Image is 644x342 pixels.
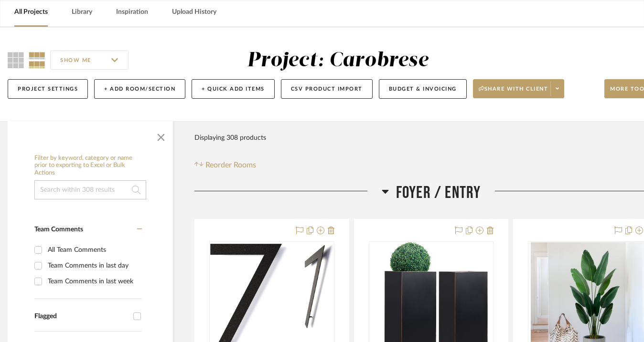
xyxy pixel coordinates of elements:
span: Foyer / Entry [396,183,481,203]
h6: Filter by keyword, category or name prior to exporting to Excel or Bulk Actions [34,155,146,177]
span: Share with client [479,85,548,100]
div: Displaying 308 products [194,128,266,147]
button: CSV Product Import [281,79,373,99]
span: Team Comments [34,226,83,233]
input: Search within 308 results [34,180,146,199]
span: Reorder Rooms [205,159,256,171]
div: Team Comments in last week [48,274,140,289]
button: Budget & Invoicing [379,79,467,99]
div: Team Comments in last day [48,258,140,273]
button: Close [151,126,171,145]
button: Project Settings [8,79,88,99]
a: Upload History [172,6,216,19]
button: + Quick Add Items [192,79,275,99]
div: Flagged [34,312,129,321]
div: Project: Carobrese [247,51,429,71]
button: + Add Room/Section [94,79,185,99]
button: Share with client [473,79,565,98]
a: Library [72,6,92,19]
button: Reorder Rooms [194,159,256,171]
div: All Team Comments [48,242,140,258]
a: Inspiration [116,6,148,19]
a: All Projects [14,6,48,19]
